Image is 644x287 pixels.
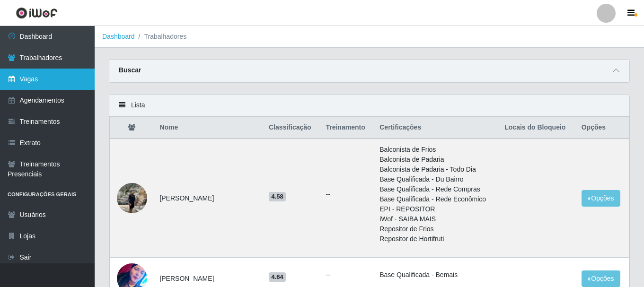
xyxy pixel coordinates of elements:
[582,190,620,207] button: Opções
[154,117,263,139] th: Nome
[379,270,493,280] li: Base Qualificada - Bemais
[379,155,493,165] li: Balconista de Padaria
[379,165,493,174] li: Balconista de Padaria - Todo Dia
[135,32,187,42] li: Trabalhadores
[154,139,263,258] td: [PERSON_NAME]
[379,174,493,184] li: Base Qualificada - Du Bairro
[117,178,147,218] img: 1700098236719.jpeg
[499,117,575,139] th: Locais do Bloqueio
[95,26,644,48] nav: breadcrumb
[119,66,141,74] strong: Buscar
[320,117,374,139] th: Treinamento
[102,33,135,40] a: Dashboard
[269,192,286,201] span: 4.58
[379,204,493,214] li: EPI - REPOSITOR
[379,224,493,234] li: Repositor de Frios
[374,117,499,139] th: Certificações
[263,117,320,139] th: Classificação
[379,194,493,204] li: Base Qualificada - Rede Econômico
[379,214,493,224] li: iWof - SAIBA MAIS
[582,270,620,287] button: Opções
[379,145,493,155] li: Balconista de Frios
[269,272,286,282] span: 4.64
[16,7,58,19] img: CoreUI Logo
[576,117,629,139] th: Opções
[109,95,629,116] div: Lista
[326,270,368,280] ul: --
[326,190,368,200] ul: --
[379,184,493,194] li: Base Qualificada - Rede Compras
[379,234,493,244] li: Repositor de Hortifruti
